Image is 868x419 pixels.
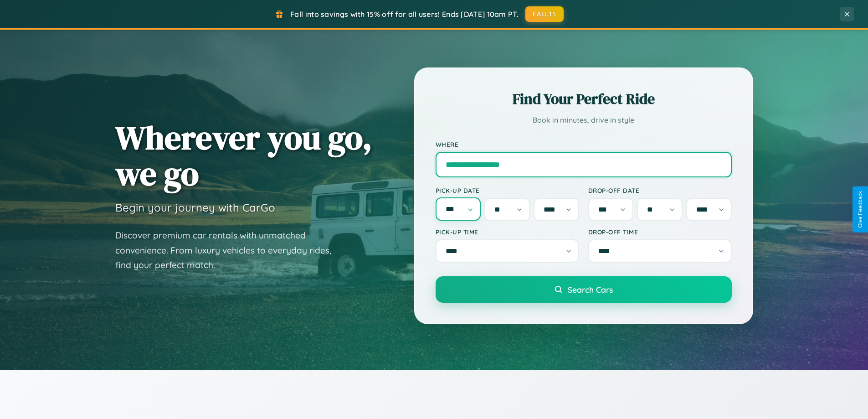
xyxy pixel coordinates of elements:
[436,186,579,194] label: Pick-up Date
[857,191,863,228] div: Give Feedback
[436,228,579,236] label: Pick-up Time
[115,228,343,273] p: Discover premium car rentals with unmatched convenience. From luxury vehicles to everyday rides, ...
[568,285,613,295] span: Search Cars
[436,276,732,303] button: Search Cars
[436,89,732,109] h2: Find Your Perfect Ride
[290,10,519,19] span: Fall into savings with 15% off for all users! Ends [DATE] 10am PT.
[588,186,732,194] label: Drop-off Date
[436,140,732,148] label: Where
[115,201,275,214] h3: Begin your journey with CarGo
[115,119,372,191] h1: Wherever you go, we go
[588,228,732,236] label: Drop-off Time
[525,6,564,22] button: FALL15
[436,114,732,127] p: Book in minutes, drive in style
